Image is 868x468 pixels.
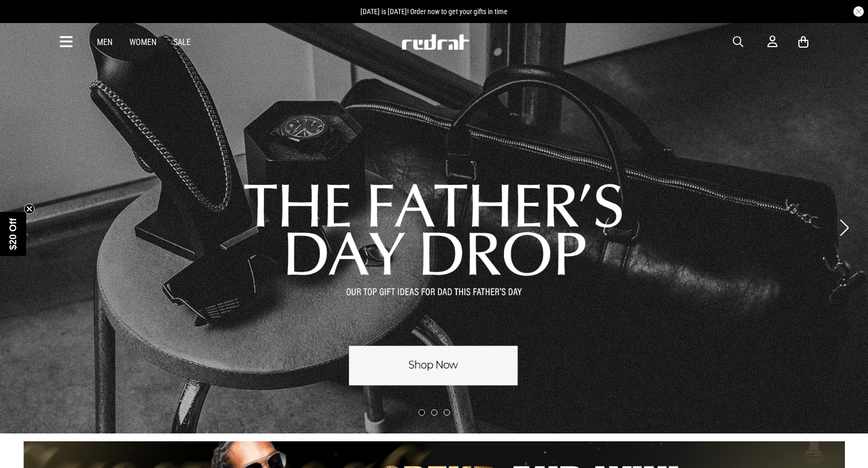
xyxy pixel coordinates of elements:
[129,37,157,47] a: Women
[360,7,508,16] span: [DATE] is [DATE]! Order now to get your gifts in time
[401,34,470,50] img: Redrat logo
[173,37,191,47] a: Sale
[837,216,851,239] button: Next slide
[24,204,35,214] button: Close teaser
[97,37,113,47] a: Men
[8,218,18,250] span: $20 Off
